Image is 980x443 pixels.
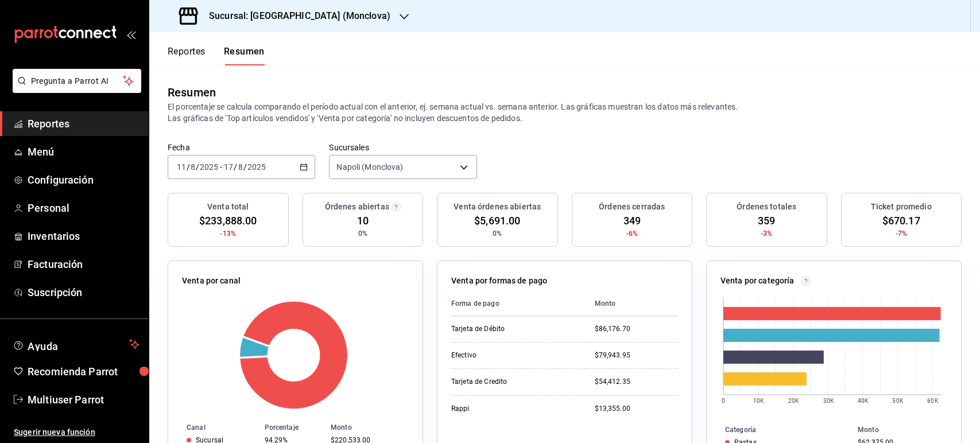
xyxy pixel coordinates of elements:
span: -7% [896,228,907,239]
div: Efectivo [451,351,566,360]
p: Venta por categoría [721,275,795,287]
th: Categoría [707,423,853,436]
th: Canal [168,421,260,434]
th: Monto [853,423,961,436]
span: - [220,162,222,172]
button: open_drawer_menu [126,30,135,39]
span: Reportes [28,116,140,131]
span: Suscripción [28,285,140,300]
span: Recomienda Parrot [28,364,140,379]
span: 10 [357,213,369,228]
h3: Sucursal: [GEOGRAPHIC_DATA] (Monclova) [200,9,390,23]
span: -6% [626,228,638,239]
a: Pregunta a Parrot AI [8,83,141,95]
span: -3% [761,228,772,239]
text: 0 [722,398,725,404]
h3: Ticket promedio [871,201,932,213]
span: Configuración [28,172,140,188]
span: Sugerir nueva función [14,426,140,438]
div: $54,412.35 [595,377,678,387]
span: Facturación [28,257,140,272]
span: $670.17 [882,213,920,228]
text: 20K [788,398,799,404]
span: 349 [623,213,641,228]
span: $5,691.00 [474,213,520,228]
span: Ayuda [28,337,125,351]
th: Monto [326,421,423,434]
h3: Órdenes cerradas [599,201,665,213]
span: Multiuser Parrot [28,392,140,407]
th: Forma de pago [451,292,586,316]
div: Tarjeta de Débito [451,324,566,334]
text: 10K [753,398,764,404]
span: 0% [493,228,502,239]
span: 0% [358,228,367,239]
text: 50K [893,398,904,404]
div: $79,943.95 [595,351,678,360]
div: navigation tabs [168,46,265,65]
h3: Órdenes totales [737,201,796,213]
text: 30K [823,398,834,404]
th: Monto [586,292,678,316]
p: Venta por canal [182,275,241,287]
div: $13,355.00 [595,404,678,414]
input: -- [223,162,234,172]
div: Rappi [451,404,566,414]
div: $86,176.70 [595,324,678,334]
text: 60K [928,398,939,404]
span: Pregunta a Parrot AI [31,75,123,87]
h3: Venta total [207,201,249,213]
span: Inventarios [28,228,140,244]
span: / [234,162,237,172]
p: Venta por formas de pago [451,275,547,287]
text: 40K [858,398,869,404]
span: / [187,162,190,172]
label: Sucursales [329,143,477,151]
div: Resumen [168,84,216,101]
input: ---- [199,162,219,172]
span: $233,888.00 [199,213,257,228]
button: Reportes [168,46,206,65]
span: / [243,162,247,172]
span: Napoli (Monclova) [336,161,403,173]
input: -- [190,162,196,172]
input: -- [238,162,243,172]
span: / [196,162,199,172]
span: -13% [220,228,236,239]
button: Pregunta a Parrot AI [13,69,141,93]
div: Tarjeta de Credito [451,377,566,387]
input: -- [176,162,187,172]
span: Personal [28,200,140,216]
span: 359 [758,213,775,228]
input: ---- [247,162,266,172]
span: Menú [28,144,140,160]
th: Porcentaje [260,421,327,434]
h3: Órdenes abiertas [325,201,389,213]
button: Resumen [224,46,265,65]
h3: Venta órdenes abiertas [454,201,541,213]
label: Fecha [168,143,315,151]
p: El porcentaje se calcula comparando el período actual con el anterior, ej. semana actual vs. sema... [168,101,962,124]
